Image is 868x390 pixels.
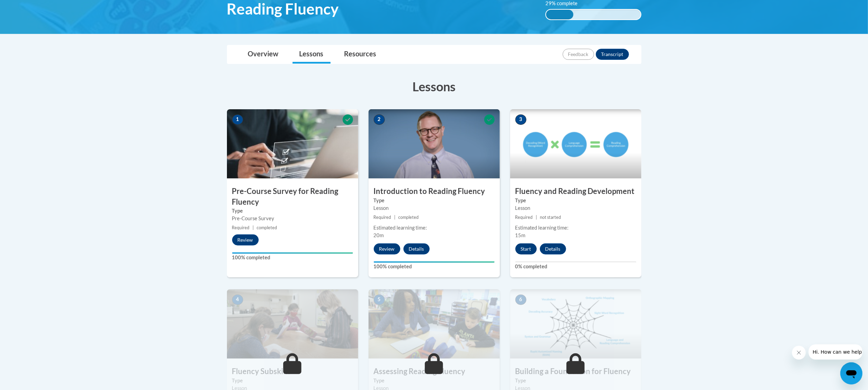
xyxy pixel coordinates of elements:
span: 5 [374,295,385,305]
span: 6 [515,295,526,305]
button: Review [232,234,259,245]
button: Start [515,243,537,254]
span: | [252,225,254,230]
h3: Fluency Subskills [227,366,358,377]
label: Type [232,207,353,215]
button: Transcript [596,49,629,60]
h3: Fluency and Reading Development [510,186,641,197]
img: Course Image [510,289,641,359]
div: Lesson [515,204,636,212]
iframe: Message from company [809,344,862,360]
div: Estimated learning time: [515,224,636,232]
label: Type [374,377,495,384]
a: Lessons [293,45,331,64]
button: Details [540,243,566,254]
img: Course Image [510,109,641,178]
label: Type [515,197,636,204]
label: Type [515,377,636,384]
div: Pre-Course Survey [232,215,353,222]
label: 100% completed [374,263,495,270]
div: 29% complete [546,10,573,19]
label: 100% completed [232,254,353,261]
span: Required [515,215,533,220]
a: Resources [337,45,383,64]
div: Lesson [374,204,495,212]
span: 3 [515,114,526,125]
iframe: Button to launch messaging window [840,362,862,384]
img: Course Image [369,289,500,359]
span: 4 [232,295,243,305]
a: Overview [241,45,286,64]
button: Details [403,243,430,254]
span: not started [540,215,561,220]
img: Course Image [227,289,358,359]
h3: Building a Foundation for Fluency [510,366,641,377]
h3: Pre-Course Survey for Reading Fluency [227,186,358,207]
img: Course Image [227,109,358,178]
span: | [394,215,395,220]
h3: Lessons [227,78,641,95]
label: Type [374,197,495,204]
span: completed [398,215,419,220]
button: Feedback [563,49,594,60]
span: 1 [232,114,243,125]
span: 20m [374,232,384,238]
iframe: Close message [792,346,806,360]
div: Estimated learning time: [374,224,495,232]
span: | [536,215,537,220]
button: Review [374,243,400,254]
div: Your progress [374,261,495,263]
label: Type [232,377,353,384]
h3: Assessing Reading Fluency [369,366,500,377]
img: Course Image [369,109,500,178]
label: 0% completed [515,263,636,270]
span: Required [374,215,391,220]
span: 15m [515,232,526,238]
h3: Introduction to Reading Fluency [369,186,500,197]
span: Required [232,225,250,230]
span: completed [257,225,277,230]
div: Your progress [232,252,353,254]
span: Hi. How can we help? [4,5,56,10]
span: 2 [374,114,385,125]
